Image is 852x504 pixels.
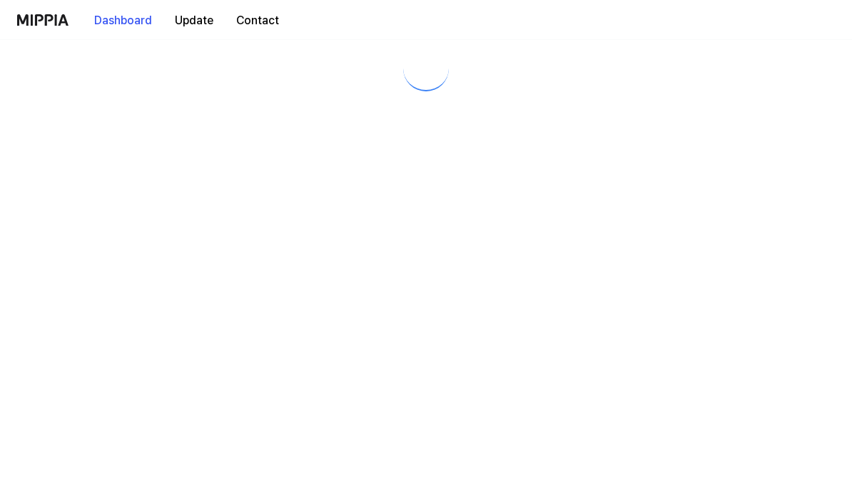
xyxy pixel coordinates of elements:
[17,14,69,26] img: logo
[163,1,225,40] a: Update
[83,6,163,35] button: Dashboard
[225,6,290,35] button: Contact
[163,6,225,35] button: Update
